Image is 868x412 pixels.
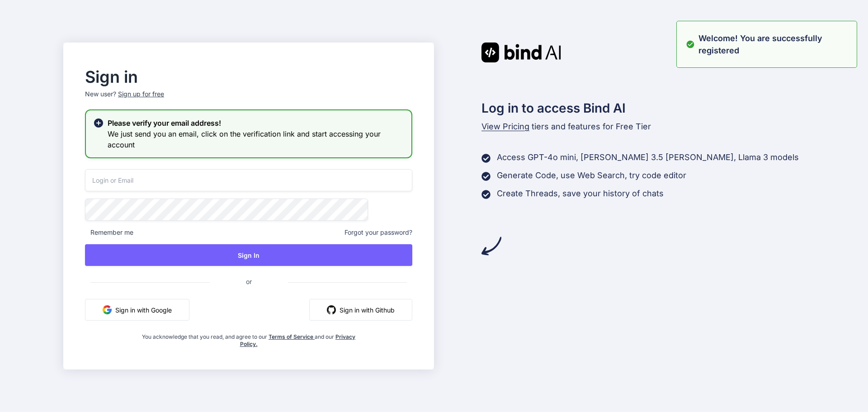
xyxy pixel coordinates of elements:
[210,270,288,293] span: or
[497,187,664,200] p: Create Threads, save your history of chats
[309,299,412,321] button: Sign in with Github
[481,99,805,118] h2: Log in to access Bind AI
[481,120,805,133] p: tiers and features for Free Tier
[344,228,412,237] span: Forgot your password?
[269,333,315,340] a: Terms of Service
[240,333,356,347] a: Privacy Policy.
[85,70,412,84] h2: Sign in
[481,122,529,131] span: View Pricing
[327,305,336,314] img: github
[103,305,112,314] img: google
[140,328,358,348] div: You acknowledge that you read, and agree to our and our
[686,32,695,57] img: alert
[698,32,851,57] p: Welcome! You are successfully registered
[497,169,686,182] p: Generate Code, use Web Search, try code editor
[108,118,404,128] h2: Please verify your email address!
[108,128,404,150] h3: We just send you an email, click on the verification link and start accessing your account
[85,244,412,266] button: Sign In
[85,169,412,191] input: Login or Email
[85,228,133,237] span: Remember me
[497,151,799,164] p: Access GPT-4o mini, [PERSON_NAME] 3.5 [PERSON_NAME], Llama 3 models
[85,90,412,109] p: New user?
[85,299,189,321] button: Sign in with Google
[118,90,164,99] div: Sign up for free
[481,236,501,256] img: arrow
[481,43,561,62] img: Bind AI logo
